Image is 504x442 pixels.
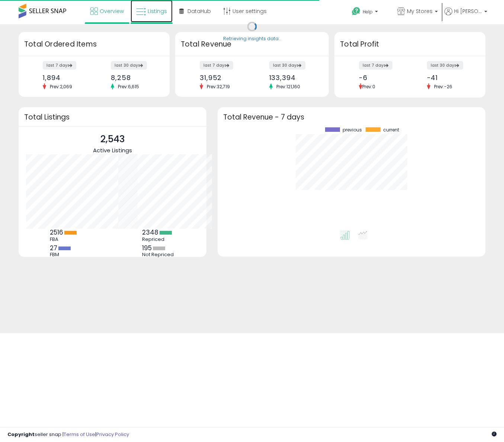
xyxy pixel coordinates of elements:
div: 8,258 [111,74,156,82]
span: Prev: 32,719 [203,83,234,90]
span: My Stores [407,7,433,15]
b: 195 [142,244,152,252]
span: current [383,127,399,133]
h3: Total Listings [24,114,201,120]
label: last 30 days [427,61,463,70]
span: Help [363,9,373,15]
a: Help [346,1,391,24]
span: previous [343,127,362,133]
span: Prev: -26 [430,83,456,90]
label: last 7 days [200,61,233,70]
span: Overview [100,7,124,15]
b: 2348 [142,228,158,237]
p: 2,543 [93,132,132,146]
label: last 30 days [111,61,147,70]
div: Retrieving insights data.. [223,36,281,42]
h3: Total Ordered Items [24,39,164,50]
h3: Total Profit [340,39,480,50]
label: last 7 days [43,61,76,70]
h3: Total Revenue - 7 days [223,114,480,120]
div: Repriced [142,236,176,242]
div: 1,894 [43,74,88,82]
span: DataHub [187,7,211,15]
h3: Total Revenue [181,39,323,50]
span: Prev: 0 [362,83,375,90]
i: Get Help [351,7,361,16]
b: 27 [50,244,57,252]
div: -6 [359,74,404,82]
label: last 7 days [359,61,392,70]
div: 133,394 [269,74,316,82]
b: 2516 [50,228,63,237]
a: Hi [PERSON_NAME] [444,7,487,24]
span: Hi [PERSON_NAME] [454,7,482,15]
div: -41 [427,74,472,82]
div: FBA [50,236,83,242]
span: Active Listings [93,146,132,154]
div: 31,952 [200,74,247,82]
span: Prev: 2,069 [46,83,76,90]
span: Prev: 6,615 [114,83,143,90]
span: Prev: 121,160 [273,83,304,90]
label: last 30 days [269,61,305,70]
span: Listings [148,7,167,15]
div: FBM [50,252,83,258]
div: Not Repriced [142,252,176,258]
